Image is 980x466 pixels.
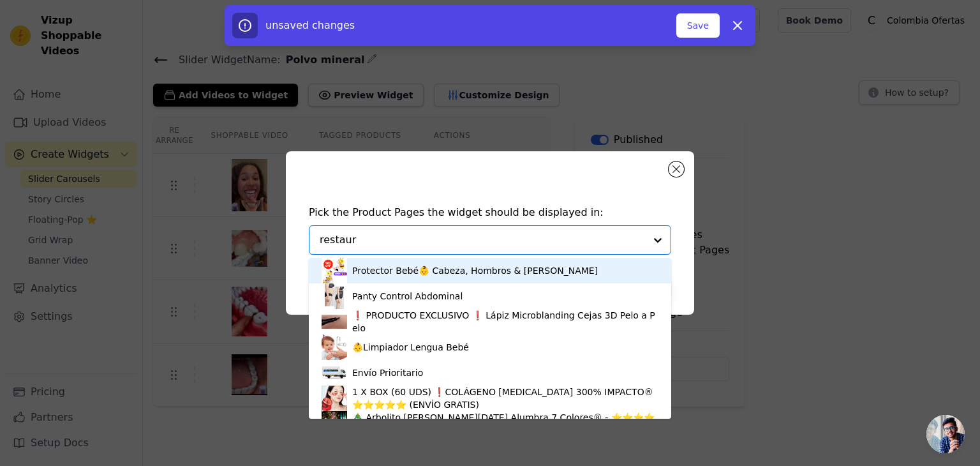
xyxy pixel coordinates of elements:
button: Close modal [669,162,684,177]
img: product thumbnail [322,360,347,386]
div: Protector Bebé👶 Cabeza, Hombros & [PERSON_NAME] [352,264,598,277]
div: 👶Limpiador Lengua Bebé [352,341,469,354]
button: Save [676,13,720,38]
input: Search by product title or paste product URL [320,232,645,248]
div: ❗ PRODUCTO EXCLUSIVO ❗ Lápiz Microblanding Cejas 3D Pelo a Pelo [352,309,658,334]
img: product thumbnail [322,283,347,309]
img: product thumbnail [322,258,347,283]
div: 1 X BOX (60 UDS) ❗COLÁGENO [MEDICAL_DATA] 300% IMPACTO® ⭐⭐⭐⭐⭐ (ENVÍO GRATIS) [352,386,658,411]
img: product thumbnail [322,411,347,437]
img: product thumbnail [322,334,347,360]
div: Panty Control Abdominal [352,290,463,303]
img: product thumbnail [322,309,347,334]
img: product thumbnail [322,386,347,411]
a: Chat abierto [926,415,965,453]
div: Envío Prioritario [352,366,423,379]
div: 🎄 Arbolito [PERSON_NAME][DATE] Alumbra 7 Colores® - ⭐⭐⭐⭐⭐ [352,411,658,437]
h4: Pick the Product Pages the widget should be displayed in: [309,205,671,220]
span: unsaved changes [265,19,355,31]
